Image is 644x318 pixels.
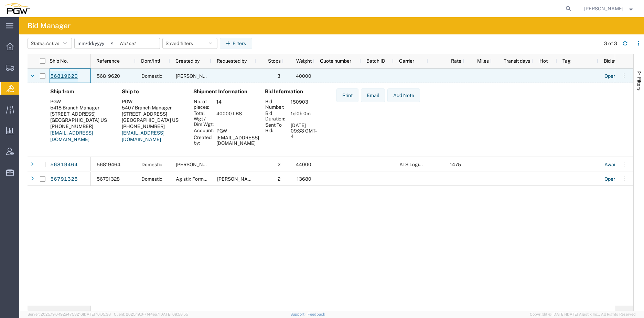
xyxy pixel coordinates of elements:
span: Transit days [497,58,530,64]
div: [GEOGRAPHIC_DATA] US [50,117,111,123]
a: 56819464 [50,159,78,170]
h4: Bid Manager [28,17,71,34]
div: 5407 Branch Manager [122,105,182,111]
span: Domestic [141,162,162,167]
a: [EMAIL_ADDRESS][DOMAIN_NAME] [50,130,93,142]
a: [EMAIL_ADDRESS][DOMAIN_NAME] [122,130,164,142]
span: Client: 2025.19.0-7f44ea7 [114,312,188,316]
span: 56791328 [97,176,120,182]
span: Requested by [217,58,247,64]
button: Add Note [387,88,420,102]
span: Agistix Form Services [176,176,224,182]
th: Bid Duration: [265,110,288,122]
span: 1475 [450,162,461,167]
span: Tag [562,58,571,64]
span: Lisa Shaffner [217,176,256,182]
h4: Ship to [122,88,182,95]
button: Saved filters [162,38,217,49]
span: Server: 2025.19.0-192a4753216 [28,312,111,316]
span: Dom/Intl [141,58,160,64]
td: 14 [214,98,261,110]
button: [PERSON_NAME] [584,4,635,13]
span: 13680 [297,176,311,182]
a: Support [290,312,308,316]
div: 5418 Branch Manager [50,105,111,111]
td: 40000 LBS [214,110,261,127]
span: Domestic [141,176,162,182]
span: Hot [539,58,548,64]
th: Bid Number: [265,98,288,110]
th: Created by: [193,134,214,147]
span: Rate [433,58,461,64]
a: 56819620 [50,71,78,82]
div: PGW [50,98,111,105]
span: 3 [277,73,280,79]
span: Domestic [141,73,162,79]
span: Bid status [604,58,625,64]
span: [DATE] 09:58:55 [159,312,188,316]
span: Active [46,41,60,46]
a: Feedback [308,312,325,316]
div: 3 of 3 [604,40,617,47]
span: 56819464 [97,162,120,167]
span: ATS Logistics [399,162,429,167]
span: Filters [636,77,642,91]
span: Weight [289,58,312,64]
td: [EMAIL_ADDRESS][DOMAIN_NAME] [214,134,261,147]
td: [DATE] 09:33 GMT-4 [288,122,320,140]
span: Copyright © [DATE]-[DATE] Agistix Inc., All Rights Reserved [530,311,636,317]
span: Quote number [320,58,351,64]
span: Created by [175,58,200,64]
a: Open [604,71,616,82]
span: Stops [261,58,281,64]
span: 40000 [296,73,311,79]
div: [STREET_ADDRESS] [50,111,111,117]
h4: Bid Information [265,88,320,95]
h4: Ship from [50,88,111,95]
div: PGW [122,98,182,105]
th: Sent To Bid: [265,122,288,140]
th: Total Wgt / Dim Wgt: [193,110,214,127]
span: Ship No. [50,58,68,64]
button: Print [336,88,358,102]
input: Not set [75,38,117,49]
div: [STREET_ADDRESS] [122,111,182,117]
img: logo [5,3,30,14]
th: No. of pieces: [193,98,214,110]
a: 56791328 [50,174,78,185]
span: 56819620 [97,73,120,79]
span: 2 [278,162,280,167]
span: Reference [96,58,120,64]
a: Open [604,174,616,185]
div: [GEOGRAPHIC_DATA] US [122,117,182,123]
div: [PHONE_NUMBER] [50,123,111,129]
span: Miles [470,58,489,64]
button: Filters [220,38,252,49]
div: [PHONE_NUMBER] [122,123,182,129]
td: PGW [214,127,261,134]
button: Status:Active [28,38,72,49]
span: 44000 [296,162,311,167]
th: Account: [193,127,214,134]
button: Email [361,88,385,102]
h4: Shipment Information [193,88,254,95]
span: Jesse Dawson [176,73,215,79]
span: [DATE] 10:05:38 [83,312,111,316]
input: Not set [117,38,160,49]
span: Jesse Dawson [176,162,215,167]
td: 150903 [288,98,320,110]
span: Jesse Dawson [584,5,623,12]
span: 2 [278,176,280,182]
span: Carrier [399,58,414,64]
span: Batch ID [366,58,385,64]
td: 1d 0h 0m [288,110,320,122]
